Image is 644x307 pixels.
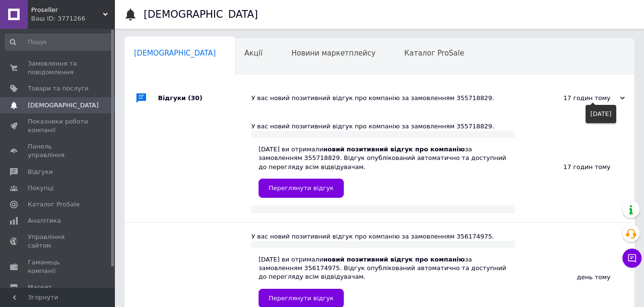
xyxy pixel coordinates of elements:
span: (30) [188,94,203,102]
span: Гаманець компанії [28,258,89,275]
span: [DEMOGRAPHIC_DATA] [134,49,216,57]
span: Новини маркетплейсу [291,49,375,57]
div: Відгуки [158,84,251,113]
div: [DATE] ви отримали за замовленням 355718829. Відгук опублікований автоматично та доступний до пер... [259,145,508,198]
span: Акції [245,49,263,57]
b: новий позитивний відгук про компанію [323,256,465,263]
div: У вас новий позитивний відгук про компанію за замовленням 355718829. [251,94,529,102]
span: Аналітика [28,216,61,225]
b: новий позитивний відгук про компанію [323,146,465,153]
span: Замовлення та повідомлення [28,59,89,77]
div: [DATE] [586,105,616,123]
div: 17 годин тому [515,113,634,222]
span: Proseller [31,6,103,14]
span: Панель управління [28,142,89,159]
span: Показники роботи компанії [28,117,89,135]
div: Ваш ID: 3771266 [31,14,115,23]
span: Управління сайтом [28,233,89,250]
span: [DEMOGRAPHIC_DATA] [28,101,99,110]
span: Маркет [28,283,52,292]
a: Переглянути відгук [259,179,344,198]
span: Товари та послуги [28,84,89,93]
div: У вас новий позитивний відгук про компанію за замовленням 355718829. [251,122,515,131]
input: Пошук [5,34,113,51]
span: Відгуки [28,168,53,176]
span: Каталог ProSale [404,49,464,57]
span: Покупці [28,184,54,193]
span: Переглянути відгук [269,184,334,192]
div: 17 годин тому [529,94,625,102]
span: Каталог ProSale [28,200,79,209]
h1: [DEMOGRAPHIC_DATA] [144,9,258,20]
span: Переглянути відгук [269,295,334,302]
div: У вас новий позитивний відгук про компанію за замовленням 356174975. [251,232,515,241]
button: Чат з покупцем [622,249,642,268]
